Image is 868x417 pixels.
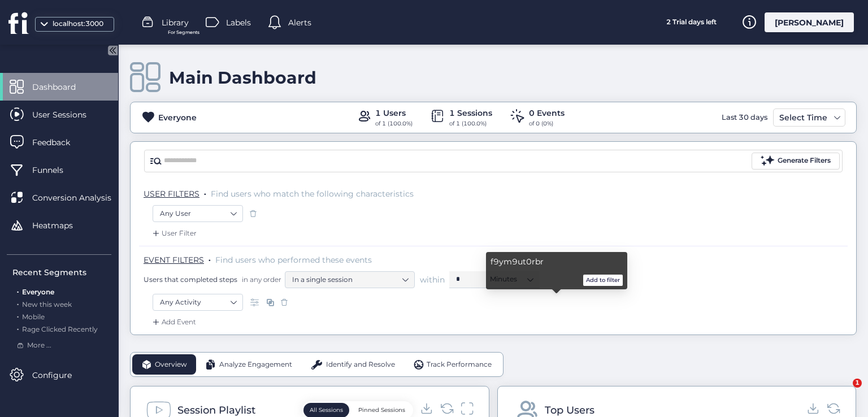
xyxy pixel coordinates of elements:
[240,275,281,284] span: in any order
[22,312,45,321] span: Mobile
[32,369,89,381] span: Configure
[22,288,54,296] span: Everyone
[22,325,98,333] span: Rage Clicked Recently
[144,275,237,284] span: Users that completed steps
[32,136,87,149] span: Feedback
[375,119,413,128] div: of 1 (100.0%)
[32,164,80,176] span: Funnels
[155,359,187,370] span: Overview
[144,189,199,199] span: USER FILTERS
[209,253,211,264] span: .
[226,16,251,29] span: Labels
[215,255,372,265] span: Find users who performed these events
[752,153,840,170] button: Generate Filters
[204,186,206,198] span: .
[719,108,770,127] div: Last 30 days
[427,359,492,370] span: Track Performance
[211,189,414,199] span: Find users who match the following characteristics
[649,12,734,32] div: 2 Trial days left
[17,298,19,309] span: .
[32,108,103,121] span: User Sessions
[219,359,292,370] span: Analyze Engagement
[830,379,857,406] iframe: Intercom live chat
[449,119,492,128] div: of 1 (100.0%)
[490,271,533,288] nz-select-item: Minutes
[32,192,128,204] span: Conversion Analysis
[144,255,204,265] span: EVENT FILTERS
[150,228,197,239] div: User Filter
[449,107,492,119] div: 1 Sessions
[292,271,407,288] nz-select-item: In a single session
[160,205,236,222] nz-select-item: Any User
[420,274,445,285] span: within
[32,219,90,232] span: Heatmaps
[32,81,93,93] span: Dashboard
[288,16,311,29] span: Alerts
[27,340,51,351] span: More ...
[12,266,111,279] div: Recent Segments
[168,29,199,36] span: For Segments
[17,323,19,333] span: .
[22,300,72,309] span: New this week
[150,316,196,328] div: Add Event
[158,111,197,124] div: Everyone
[17,285,19,296] span: .
[529,119,565,128] div: of 0 (0%)
[776,111,830,124] div: Select Time
[169,67,316,88] div: Main Dashboard
[778,155,831,166] div: Generate Filters
[17,310,19,321] span: .
[50,19,106,29] div: localhost:3000
[853,379,862,388] span: 1
[765,12,854,32] div: [PERSON_NAME]
[326,359,395,370] span: Identify and Resolve
[375,107,413,119] div: 1 Users
[529,107,565,119] div: 0 Events
[160,294,236,311] nz-select-item: Any Activity
[162,16,189,29] span: Library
